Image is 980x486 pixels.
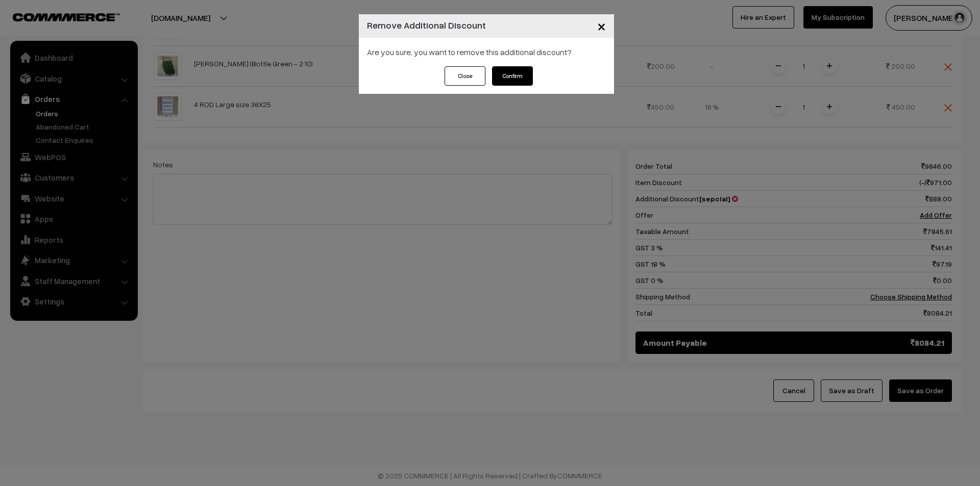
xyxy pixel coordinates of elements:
[445,66,485,86] button: Close
[359,38,614,66] div: Are you sure, you want to remove this additional discount?
[367,18,486,32] h4: Remove Additional Discount
[589,10,614,42] button: Close
[492,66,533,86] button: Confirm
[597,16,606,35] span: ×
